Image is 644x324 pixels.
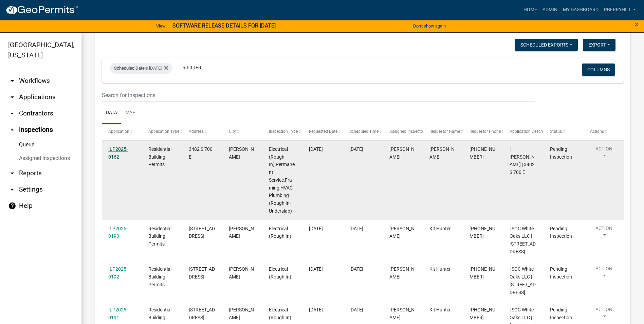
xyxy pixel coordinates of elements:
[108,129,129,134] span: Application
[302,124,343,140] datatable-header-cell: Requested Date
[229,266,254,280] span: MARION
[114,66,145,71] span: Scheduled Date
[222,124,262,140] datatable-header-cell: City
[309,129,337,134] span: Requested Date
[189,129,204,134] span: Address
[349,225,376,233] div: [DATE]
[189,226,215,239] span: 7145 S MERIDIAN ST
[343,124,383,140] datatable-header-cell: Scheduled Time
[178,61,207,74] a: + Filter
[470,129,501,134] span: Requestor Phone
[543,124,583,140] datatable-header-cell: Status
[309,307,323,312] span: 09/08/2025
[389,146,415,160] span: Randy Berryhill
[102,102,121,124] a: Data
[121,102,140,124] a: Map
[189,307,215,320] span: 7145 S MERIDIAN ST
[229,307,254,320] span: MARION
[269,226,291,239] span: Electrical (Rough In)
[349,129,379,134] span: Scheduled Time
[108,307,128,320] a: ILP2025-0191
[550,129,562,134] span: Status
[8,77,16,85] i: arrow_drop_down
[634,20,639,29] span: ×
[590,129,604,134] span: Actions
[470,307,495,320] span: 765-618-4046
[189,266,215,280] span: 7145 S MERIDIAN ST
[262,124,302,140] datatable-header-cell: Inspection Type
[269,129,298,134] span: Inspection Type
[463,124,503,140] datatable-header-cell: Requestor Phone
[269,266,291,280] span: Electrical (Rough In)
[8,185,16,194] i: arrow_drop_down
[510,129,552,134] span: Application Description
[349,145,376,153] div: [DATE]
[389,129,424,134] span: Assigned Inspector
[383,124,423,140] datatable-header-cell: Assigned Inspector
[429,307,451,312] span: Kit Hunter
[8,126,16,134] i: arrow_drop_up
[182,124,222,140] datatable-header-cell: Address
[110,63,172,74] div: is [DATE]
[601,3,639,16] a: rberryhill
[8,202,16,210] i: help
[153,20,168,32] a: View
[550,266,572,280] span: Pending Inspection
[349,306,376,314] div: [DATE]
[429,266,451,272] span: Kit Hunter
[229,226,254,239] span: MARION
[8,169,16,177] i: arrow_drop_down
[550,307,572,320] span: Pending Inspection
[108,146,128,160] a: ILP2025-0162
[423,124,463,140] datatable-header-cell: Requestor Name
[510,146,535,175] span: | MATTHEW HOLLARS JR | 3482 S 700 E
[148,146,171,167] span: Residential Building Permits
[389,307,415,320] span: Randy Berryhill
[521,3,540,16] a: Home
[590,265,618,282] button: Action
[634,20,639,29] button: Close
[269,307,291,320] span: Electrical (Rough In)
[389,226,415,239] span: Randy Berryhill
[550,146,572,160] span: Pending Inspection
[429,146,455,160] span: Sam Vervynckt
[582,64,615,76] button: Columns
[470,266,495,280] span: 765-618-4046
[269,146,295,214] span: Electrical (Rough In),Permanent Service,Framing,HVAC,Plumbing (Rough In-Underslab)
[229,146,254,160] span: MARION
[590,306,618,323] button: Action
[470,146,495,160] span: 260-489-4433
[515,39,578,51] button: Scheduled Exports
[590,225,618,242] button: Action
[590,145,618,162] button: Action
[229,129,236,134] span: City
[510,266,536,295] span: | SOC White Oaks LLC | 7145 S MERIDIAN ST
[389,266,415,280] span: Randy Berryhill
[583,39,615,51] button: Export
[550,226,572,239] span: Pending Inspection
[148,129,179,134] span: Application Type
[503,124,543,140] datatable-header-cell: Application Description
[189,146,213,160] span: 3482 S 700 E
[148,226,171,247] span: Residential Building Permits
[309,146,323,152] span: 09/04/2025
[410,20,448,32] button: Don't show again
[8,93,16,101] i: arrow_drop_down
[108,226,128,239] a: ILP2025-0193
[172,22,276,29] strong: SOFTWARE RELEASE DETAILS FOR [DATE]
[108,266,128,280] a: ILP2025-0192
[540,3,560,16] a: Admin
[309,266,323,272] span: 09/08/2025
[8,109,16,118] i: arrow_drop_down
[148,266,171,287] span: Residential Building Permits
[349,265,376,273] div: [DATE]
[102,124,142,140] datatable-header-cell: Application
[102,88,535,102] input: Search for inspections
[510,226,536,254] span: | SOC White Oaks LLC | 7145 S MERIDIAN ST
[584,124,624,140] datatable-header-cell: Actions
[309,226,323,231] span: 09/08/2025
[142,124,182,140] datatable-header-cell: Application Type
[470,226,495,239] span: 765-618-4046
[429,129,460,134] span: Requestor Name
[560,3,601,16] a: My Dashboard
